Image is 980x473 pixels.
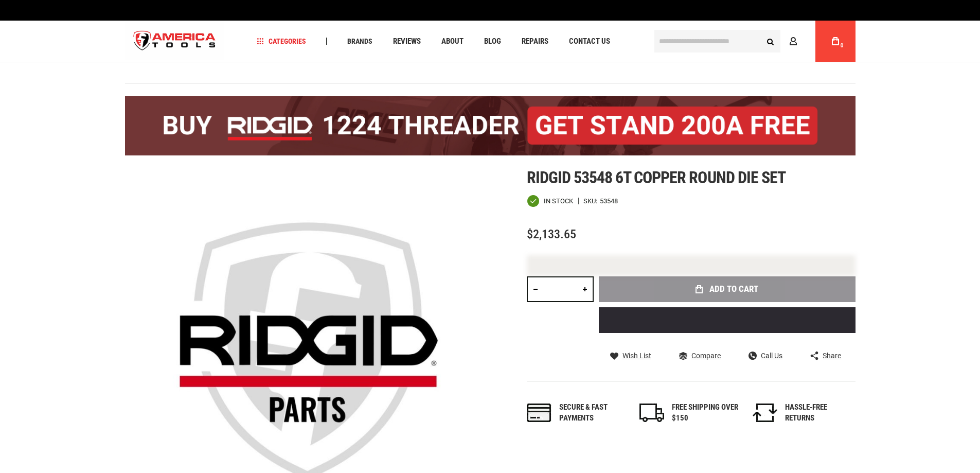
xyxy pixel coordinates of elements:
[761,352,782,359] span: Call Us
[826,21,845,62] a: 0
[252,34,311,48] a: Categories
[347,38,372,45] span: Brands
[125,22,225,61] img: America Tools
[527,404,551,422] img: payments
[437,34,468,48] a: About
[841,43,844,48] span: 0
[125,22,225,61] a: store logo
[388,34,425,48] a: Reviews
[569,38,610,45] span: Contact Us
[484,38,501,45] span: Blog
[672,402,739,424] div: FREE SHIPPING OVER $150
[823,352,841,359] span: Share
[753,404,777,422] img: returns
[393,38,421,45] span: Reviews
[527,195,573,207] div: Availability
[761,31,780,51] button: Search
[522,38,548,45] span: Repairs
[691,352,721,359] span: Compare
[600,198,618,204] div: 53548
[527,227,576,241] span: $2,133.65
[583,198,600,204] strong: SKU
[559,402,626,424] div: Secure & fast payments
[343,34,377,48] a: Brands
[125,96,856,155] img: BOGO: Buy the RIDGID® 1224 Threader (26092), get the 92467 200A Stand FREE!
[564,34,615,48] a: Contact Us
[441,38,464,45] span: About
[527,168,786,187] span: Ridgid 53548 6t copper round die set
[544,198,573,204] span: In stock
[622,352,651,359] span: Wish List
[785,402,852,424] div: HASSLE-FREE RETURNS
[610,351,651,360] a: Wish List
[479,34,506,48] a: Blog
[639,404,664,422] img: shipping
[257,38,306,45] span: Categories
[679,351,721,360] a: Compare
[517,34,553,48] a: Repairs
[749,351,782,360] a: Call Us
